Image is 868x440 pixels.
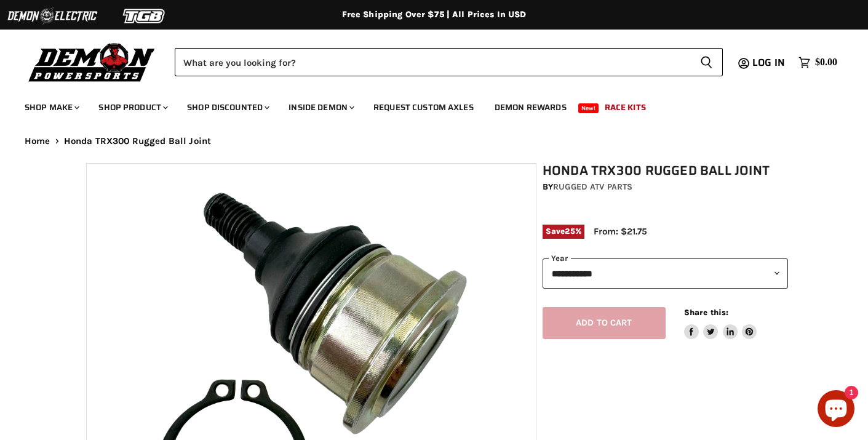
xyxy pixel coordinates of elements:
[814,390,858,430] inbox-online-store-chat: Shopify online store chat
[684,308,728,317] span: Share this:
[175,48,723,76] form: Product
[578,103,599,113] span: New!
[690,48,723,76] button: Search
[684,307,757,340] aside: Share this:
[565,226,575,236] span: 25
[364,95,483,120] a: Request Custom Axles
[6,4,98,28] img: Demon Electric Logo 2
[543,180,788,194] div: by
[543,225,584,238] span: Save %
[815,57,837,68] span: $0.00
[175,48,690,76] input: Search
[594,226,647,237] span: From: $21.75
[752,55,785,70] span: Log in
[15,90,834,120] ul: Main menu
[792,54,843,71] a: $0.00
[25,40,159,84] img: Demon Powersports
[543,258,788,289] select: year
[543,163,788,178] h1: Honda TRX300 Rugged Ball Joint
[15,95,87,120] a: Shop Make
[25,136,50,146] a: Home
[64,136,212,146] span: Honda TRX300 Rugged Ball Joint
[89,95,175,120] a: Shop Product
[747,57,792,68] a: Log in
[98,4,191,28] img: TGB Logo 2
[595,95,655,120] a: Race Kits
[178,95,277,120] a: Shop Discounted
[553,182,632,192] a: Rugged ATV Parts
[485,95,576,120] a: Demon Rewards
[279,95,362,120] a: Inside Demon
